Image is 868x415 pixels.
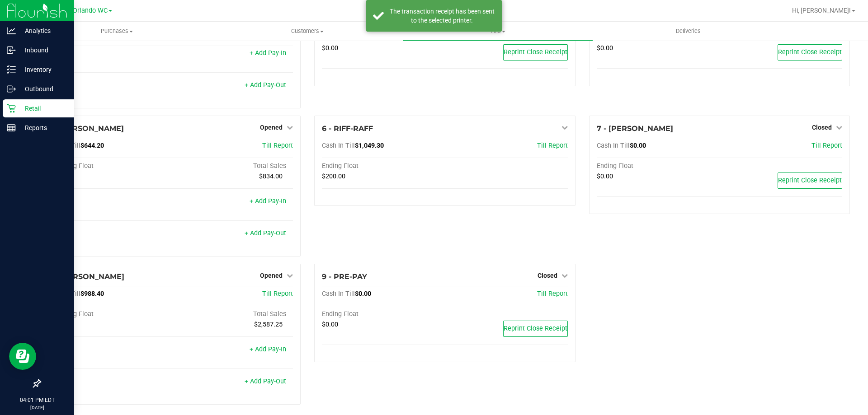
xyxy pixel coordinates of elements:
[811,142,842,149] a: Till Report
[245,378,286,385] a: + Add Pay-Out
[47,162,170,170] div: Beginning Float
[7,26,16,35] inline-svg: Analytics
[355,290,371,298] span: $0.00
[538,272,557,279] span: Closed
[16,45,70,56] p: Inbound
[9,343,36,370] iframe: Resource center
[47,346,170,354] div: Pay-Ins
[212,22,402,41] a: Customers
[778,173,842,189] button: Reprint Close Receipt
[16,103,70,114] p: Retail
[80,142,104,149] span: $644.20
[7,104,16,113] inline-svg: Retail
[245,81,286,89] a: + Add Pay-Out
[597,124,673,133] span: 7 - [PERSON_NAME]
[262,290,293,298] a: Till Report
[322,321,338,328] span: $0.00
[812,124,832,131] span: Closed
[355,142,384,149] span: $1,049.30
[22,22,212,41] a: Purchases
[250,345,286,353] a: + Add Pay-In
[212,27,402,35] span: Customers
[597,173,613,180] span: $0.00
[47,310,170,318] div: Beginning Float
[22,27,212,35] span: Purchases
[389,7,495,25] div: The transaction receipt has been sent to the selected printer.
[16,64,70,75] p: Inventory
[322,310,445,318] div: Ending Float
[250,197,286,205] a: + Add Pay-In
[322,44,338,52] span: $0.00
[630,142,646,149] span: $0.00
[7,123,16,132] inline-svg: Reports
[4,396,70,404] p: 04:01 PM EDT
[597,162,720,170] div: Ending Float
[503,44,568,61] button: Reprint Close Receipt
[47,82,170,90] div: Pay-Outs
[245,229,286,237] a: + Add Pay-Out
[47,198,170,206] div: Pay-Ins
[4,404,70,411] p: [DATE]
[170,310,293,318] div: Total Sales
[792,7,851,14] span: Hi, [PERSON_NAME]!
[322,142,355,149] span: Cash In Till
[322,162,445,170] div: Ending Float
[47,124,124,133] span: 5 - [PERSON_NAME]
[259,173,283,180] span: $834.00
[778,177,842,184] span: Reprint Close Receipt
[16,84,70,94] p: Outbound
[47,50,170,58] div: Pay-Ins
[260,272,283,279] span: Opened
[537,142,568,149] a: Till Report
[7,65,16,74] inline-svg: Inventory
[664,27,713,35] span: Deliveries
[322,173,345,180] span: $200.00
[7,46,16,55] inline-svg: Inbound
[254,321,283,328] span: $2,587.25
[47,272,124,281] span: 8 - [PERSON_NAME]
[16,122,70,133] p: Reports
[170,162,293,170] div: Total Sales
[7,84,16,93] inline-svg: Outbound
[250,49,286,57] a: + Add Pay-In
[322,124,373,133] span: 6 - RIFF-RAFF
[503,321,568,337] button: Reprint Close Receipt
[504,325,567,332] span: Reprint Close Receipt
[47,378,170,387] div: Pay-Outs
[504,48,567,56] span: Reprint Close Receipt
[322,290,355,298] span: Cash In Till
[47,230,170,238] div: Pay-Outs
[537,290,568,298] a: Till Report
[80,290,104,298] span: $988.40
[597,44,613,52] span: $0.00
[778,48,842,56] span: Reprint Close Receipt
[597,142,630,149] span: Cash In Till
[73,7,108,14] span: Orlando WC
[260,124,283,131] span: Opened
[778,44,842,61] button: Reprint Close Receipt
[593,22,783,41] a: Deliveries
[262,142,293,149] a: Till Report
[16,25,70,36] p: Analytics
[322,272,367,281] span: 9 - PRE-PAY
